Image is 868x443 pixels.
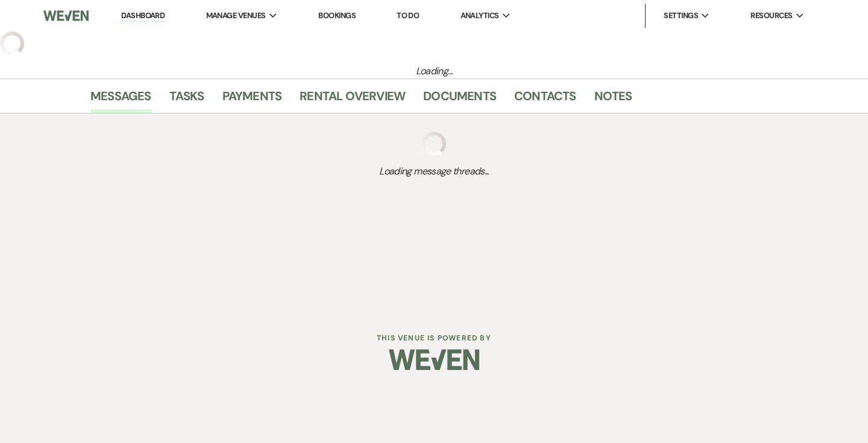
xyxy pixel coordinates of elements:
span: Loading message threads... [90,164,778,179]
a: Documents [423,86,496,113]
a: Messages [90,86,151,113]
a: Tasks [169,86,204,113]
img: Weven Logo [389,339,479,381]
a: Rental Overview [300,86,405,113]
a: Notes [594,86,632,113]
span: Resources [750,10,792,22]
a: To Do [397,10,419,21]
span: Analytics [461,10,499,22]
a: Payments [222,86,282,113]
a: Dashboard [121,10,165,22]
img: loading spinner [422,132,446,156]
span: Manage Venues [206,10,266,22]
a: Contacts [514,86,576,113]
img: Weven Logo [43,3,89,28]
a: Bookings [318,10,356,21]
span: Settings [664,10,698,22]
